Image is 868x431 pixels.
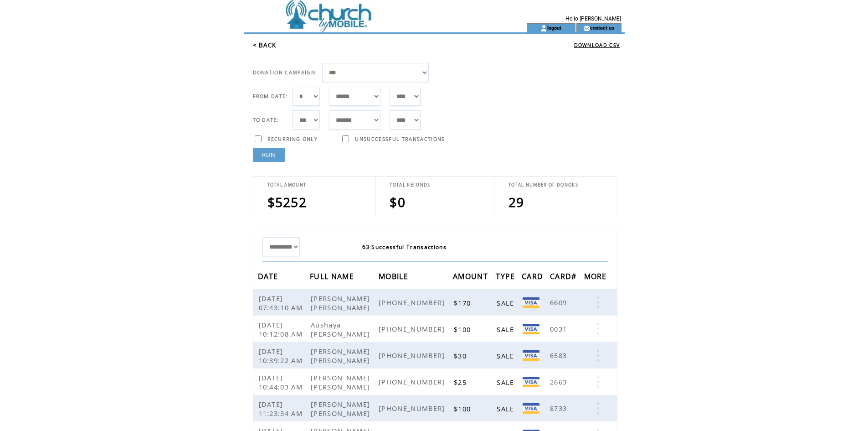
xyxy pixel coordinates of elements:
[379,324,447,333] span: [PHONE_NUMBER]
[565,16,621,22] span: Hello [PERSON_NAME]
[523,297,539,308] img: Visa
[259,373,305,391] span: [DATE] 10:44:03 AM
[267,193,307,211] span: $5252
[259,294,305,312] span: [DATE] 07:43:10 AM
[523,324,539,334] img: Visa
[523,403,539,414] img: Visa
[454,404,473,413] span: $100
[311,294,372,312] span: [PERSON_NAME] [PERSON_NAME]
[311,347,372,365] span: [PERSON_NAME] [PERSON_NAME]
[574,42,620,48] a: DOWNLOAD CSV
[496,273,517,279] a: TYPE
[379,404,447,413] span: [PHONE_NUMBER]
[453,273,490,279] a: AMOUNT
[540,25,547,32] img: account_icon.gif
[253,117,279,123] span: TO DATE:
[497,351,516,360] span: SALE
[583,25,590,32] img: contact_us_icon.gif
[379,269,411,286] span: MOBILE
[310,273,356,279] a: FULL NAME
[454,378,469,387] span: $25
[259,400,305,418] span: [DATE] 11:23:34 AM
[390,182,430,188] span: TOTAL REFUNDS
[497,404,516,413] span: SALE
[267,182,307,188] span: TOTAL AMOUNT
[497,378,516,387] span: SALE
[259,320,305,338] span: [DATE] 10:12:08 AM
[267,136,318,142] span: RECURRING ONLY
[253,93,288,99] span: FROM DATE:
[590,25,614,31] a: contact us
[550,404,569,413] span: 8733
[379,377,447,386] span: [PHONE_NUMBER]
[454,325,473,334] span: $100
[550,377,569,386] span: 2663
[550,269,579,286] span: CARD#
[258,273,281,279] a: DATE
[497,298,516,307] span: SALE
[523,377,539,387] img: Visa
[550,273,579,279] a: CARD#
[253,41,277,49] a: < BACK
[259,347,305,365] span: [DATE] 10:39:22 AM
[379,273,411,279] a: MOBILE
[496,269,517,286] span: TYPE
[253,69,318,76] span: DONATION CAMPAIGN:
[311,320,372,338] span: Aushaya [PERSON_NAME]
[355,136,445,142] span: UNSUCCESSFUL TRANSACTIONS
[550,351,569,360] span: 6583
[311,400,372,418] span: [PERSON_NAME] [PERSON_NAME]
[508,182,578,188] span: TOTAL NUMBER OF DONORS
[497,325,516,334] span: SALE
[379,298,447,307] span: [PHONE_NUMBER]
[550,324,569,333] span: 0031
[390,193,406,211] span: $0
[523,350,539,361] img: Visa
[362,243,447,251] span: 63 Successful Transactions
[454,298,473,307] span: $170
[310,269,356,286] span: FULL NAME
[253,148,285,162] a: RUN
[379,351,447,360] span: [PHONE_NUMBER]
[522,269,545,286] span: CARD
[508,193,524,211] span: 29
[550,298,569,307] span: 6609
[522,273,545,279] a: CARD
[454,351,469,360] span: $30
[311,373,372,391] span: [PERSON_NAME] [PERSON_NAME]
[453,269,490,286] span: AMOUNT
[584,269,609,286] span: MORE
[547,25,561,31] a: logout
[258,269,281,286] span: DATE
